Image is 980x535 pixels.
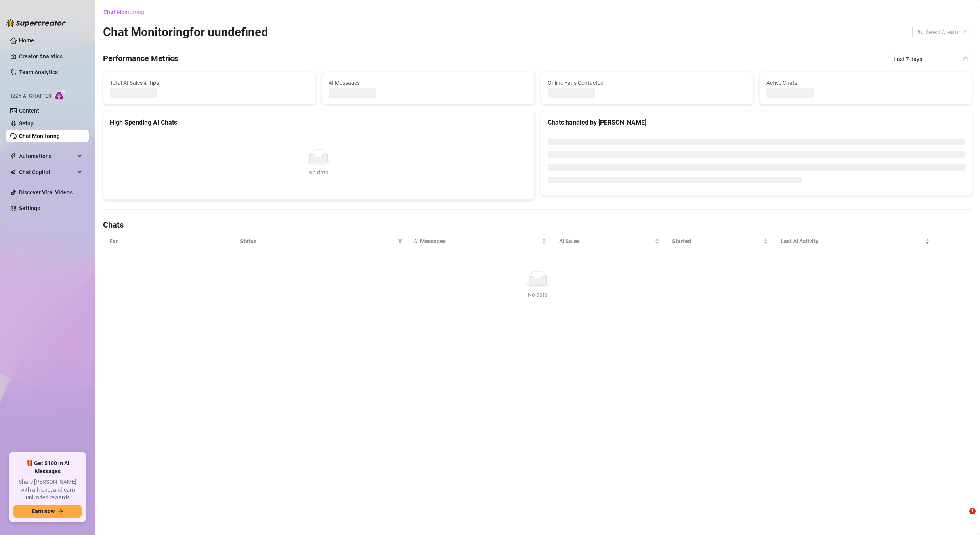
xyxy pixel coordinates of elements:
h4: Performance Metrics [103,53,178,65]
div: No data [118,168,520,177]
iframe: Intercom live chat [953,508,972,527]
h4: Chats [103,219,972,230]
span: Chat Monitoring [103,9,144,15]
span: calendar [963,57,968,61]
span: 1 [969,508,976,514]
span: Last 7 days [894,53,967,65]
a: Team Analytics [19,69,58,75]
button: Earn nowarrow-right [13,505,82,518]
div: Chats handled by [PERSON_NAME] [548,117,966,127]
span: arrow-right [58,508,63,514]
span: Total AI Sales & Tips [110,79,309,87]
img: Chat Copilot [10,169,15,175]
span: filter [396,235,404,247]
span: filter [398,239,403,244]
span: AI Messages [414,237,541,245]
span: Active Chats [766,79,965,87]
img: AI Chatter [54,89,67,101]
span: Last AI Activity [781,237,923,245]
span: team [963,30,968,35]
span: Started [672,237,762,245]
th: Started [666,230,774,252]
span: Earn now [32,508,55,514]
th: Last AI Activity [774,230,936,252]
span: Automations [19,150,75,163]
a: Discover Viral Videos [19,189,73,196]
span: thunderbolt [10,153,17,159]
img: logo-BBDzfeDw.svg [6,19,66,27]
div: No data [113,290,963,299]
h2: Chat Monitoring for uundefined [103,25,268,40]
th: AI Messages [407,230,553,252]
span: Chat Copilot [19,166,75,178]
a: Chat Monitoring [19,133,60,139]
span: AI Sales [559,237,653,245]
a: Settings [19,205,40,211]
a: Setup [19,120,34,127]
span: Status [240,237,395,245]
span: 🎁 Get $100 in AI Messages [13,460,82,475]
th: AI Sales [553,230,666,252]
div: High Spending AI Chats [110,117,528,127]
span: Izzy AI Chatter [11,92,51,100]
a: Creator Analytics [19,50,82,63]
a: Home [19,37,34,44]
th: Fan [103,230,233,252]
span: AI Messages [329,79,527,87]
button: Chat Monitoring [103,6,151,18]
span: Online Fans Contacted [548,79,747,87]
span: Share [PERSON_NAME] with a friend, and earn unlimited rewards [13,478,82,502]
a: Content [19,107,39,114]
